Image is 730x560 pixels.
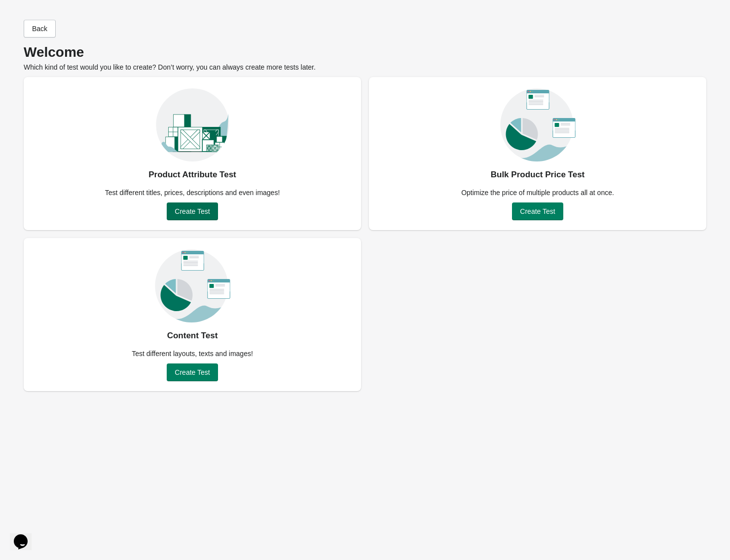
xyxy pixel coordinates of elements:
[10,520,41,550] iframe: chat widget
[491,167,585,183] div: Bulk Product Price Test
[512,202,563,220] button: Create Test
[24,47,706,57] p: Welcome
[175,207,210,215] span: Create Test
[148,167,236,183] div: Product Attribute Test
[24,20,56,38] button: Back
[175,368,210,376] span: Create Test
[167,328,218,344] div: Content Test
[167,202,218,220] button: Create Test
[167,363,218,381] button: Create Test
[126,349,259,359] div: Test different layouts, texts and images!
[24,47,706,72] div: Which kind of test would you like to create? Don’t worry, you can always create more tests later.
[99,188,286,198] div: Test different titles, prices, descriptions and even images!
[520,207,555,215] span: Create Test
[32,25,47,33] span: Back
[455,188,620,198] div: Optimize the price of multiple products all at once.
